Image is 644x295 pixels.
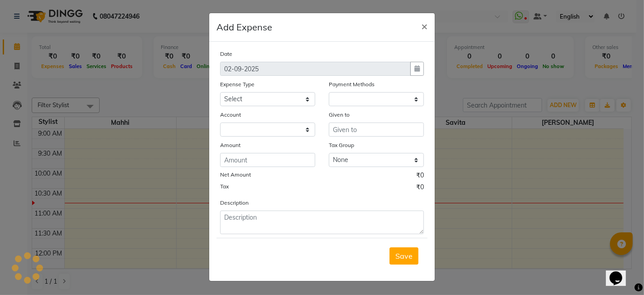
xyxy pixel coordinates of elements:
[416,171,424,182] span: ₹0
[220,80,255,88] label: Expense Type
[216,20,272,34] h5: Add Expense
[220,153,315,167] input: Amount
[220,111,241,119] label: Account
[414,13,435,39] button: Close
[220,50,232,58] label: Date
[389,247,418,265] button: Save
[329,141,354,149] label: Tax Group
[329,123,424,137] input: Given to
[220,141,240,149] label: Amount
[220,182,229,191] label: Tax
[421,19,428,33] span: ×
[220,199,249,207] label: Description
[606,259,635,286] iframe: chat widget
[329,111,350,119] label: Given to
[329,80,375,88] label: Payment Methods
[395,251,413,261] span: Save
[220,171,251,179] label: Net Amount
[416,182,424,194] span: ₹0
